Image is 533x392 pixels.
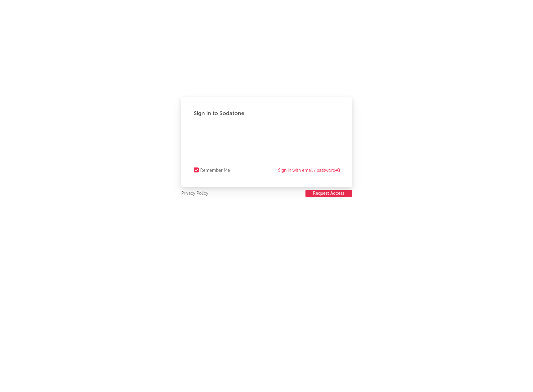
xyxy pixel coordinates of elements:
[278,167,340,174] a: Sign in with email / password
[200,167,230,174] div: Remember Me
[194,110,340,117] div: Sign in to Sodatone
[305,190,352,198] a: Request Access
[305,190,352,197] button: Request Access
[181,190,208,198] a: Privacy Policy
